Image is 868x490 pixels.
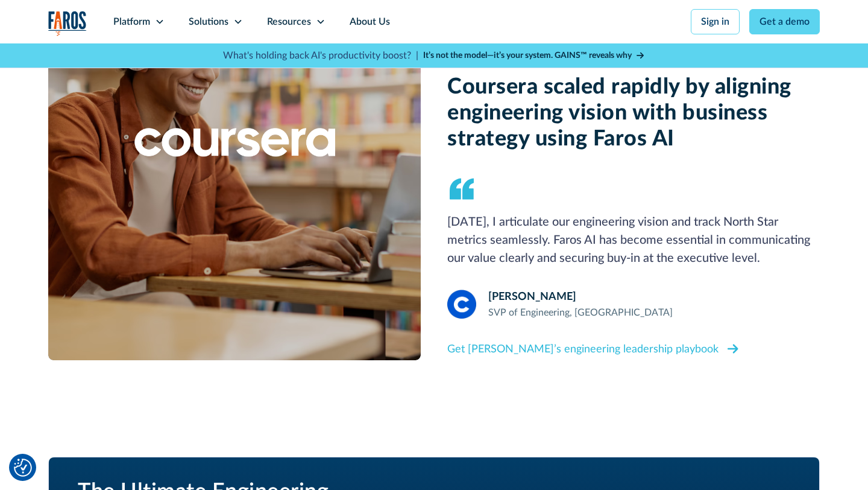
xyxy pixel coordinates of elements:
a: Get a demo [749,9,820,34]
h2: Coursera scaled rapidly by aligning engineering vision with business strategy using Faros AI [447,74,820,153]
strong: It’s not the model—it’s your system. GAINS™ reveals why [423,51,632,60]
div: [PERSON_NAME] [488,289,673,305]
div: Resources [267,14,311,29]
a: It’s not the model—it’s your system. GAINS™ reveals why [423,49,645,62]
a: Sign in [691,9,740,34]
img: Revisit consent button [14,459,32,477]
p: What's holding back AI's productivity boost? | [223,48,418,63]
div: Get [PERSON_NAME]’s engineering leadership playbook [447,342,719,358]
div: Solutions [189,14,228,29]
a: Get [PERSON_NAME]’s engineering leadership playbook [447,339,740,360]
div: Platform [113,14,150,29]
p: [DATE], I articulate our engineering vision and track North Star metrics seamlessly. Faros AI has... [447,213,820,267]
button: Cookie Settings [14,459,32,477]
a: home [48,11,87,36]
div: SVP of Engineering, [GEOGRAPHIC_DATA] [488,305,673,320]
img: Logo of the analytics and reporting company Faros. [48,11,87,36]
